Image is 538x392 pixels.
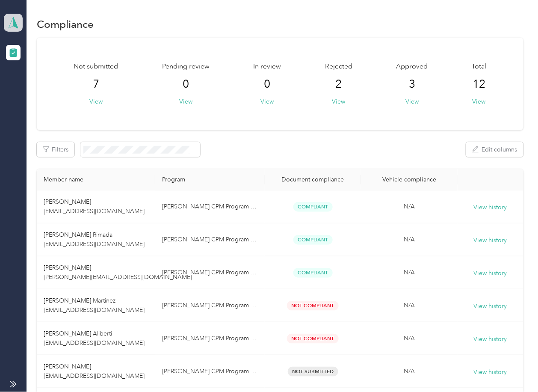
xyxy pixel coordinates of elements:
[37,169,155,190] th: Member name
[44,198,145,215] span: [PERSON_NAME] [EMAIL_ADDRESS][DOMAIN_NAME]
[44,264,192,281] span: [PERSON_NAME] [PERSON_NAME][EMAIL_ADDRESS][DOMAIN_NAME]
[44,363,145,380] span: [PERSON_NAME] [EMAIL_ADDRESS][DOMAIN_NAME]
[155,289,265,322] td: T. Disney CPM Program (Compliance)
[37,142,74,157] button: Filters
[466,142,523,157] button: Edit columns
[261,97,274,106] button: View
[404,368,415,375] span: N/A
[405,97,419,106] button: View
[44,231,145,248] span: [PERSON_NAME] Rimada [EMAIL_ADDRESS][DOMAIN_NAME]
[254,62,281,72] span: In review
[155,190,265,223] td: T. Disney CPM Program (Compliance)
[409,77,415,91] span: 3
[183,77,189,91] span: 0
[293,235,333,245] span: Compliant
[155,355,265,388] td: T. Disney CPM Program (Compliance)
[287,334,339,344] span: Not Compliant
[155,322,265,355] td: T. Disney CPM Program (Compliance)
[474,203,507,212] button: View history
[473,77,485,91] span: 12
[474,368,507,377] button: View history
[264,77,271,91] span: 0
[404,236,415,243] span: N/A
[474,302,507,311] button: View history
[474,335,507,344] button: View history
[368,176,450,183] div: Vehicle compliance
[293,202,333,212] span: Compliant
[272,176,354,183] div: Document compliance
[293,268,333,278] span: Compliant
[474,269,507,278] button: View history
[474,236,507,245] button: View history
[74,62,118,72] span: Not submitted
[332,97,346,106] button: View
[325,62,352,72] span: Rejected
[287,301,339,311] span: Not Compliant
[37,20,94,29] h1: Compliance
[89,97,103,106] button: View
[490,344,538,392] iframe: Everlance-gr Chat Button Frame
[404,203,415,210] span: N/A
[396,62,428,72] span: Approved
[473,97,486,106] button: View
[404,335,415,342] span: N/A
[93,77,99,91] span: 7
[155,223,265,256] td: T. Disney CPM Program (Compliance)
[179,97,192,106] button: View
[288,367,338,377] span: Not Submitted
[336,77,342,91] span: 2
[162,62,210,72] span: Pending review
[155,256,265,289] td: T. Disney CPM Program (Compliance)
[44,297,145,314] span: [PERSON_NAME] Martinez [EMAIL_ADDRESS][DOMAIN_NAME]
[472,62,486,72] span: Total
[44,330,145,347] span: [PERSON_NAME] Aliberti [EMAIL_ADDRESS][DOMAIN_NAME]
[155,169,265,190] th: Program
[404,302,415,309] span: N/A
[404,269,415,276] span: N/A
